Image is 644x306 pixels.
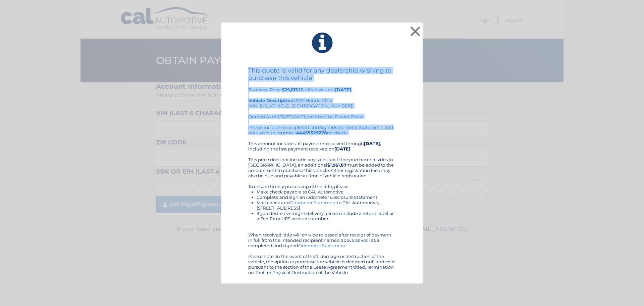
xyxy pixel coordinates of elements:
a: Odometer Statement [290,200,337,205]
b: $1,961.87 [327,162,346,168]
li: If you desire overnight delivery, please include a return label or a Fed Ex or UPS account number. [257,211,396,221]
li: Mail check and to CAL Automotive, [STREET_ADDRESS] [257,200,396,211]
li: Complete and sign an Odometer Disclosure Statement [257,194,396,200]
b: [DATE] [364,141,380,146]
b: $29,613.12 [282,87,303,92]
strong: Vehicle Description: [248,98,294,103]
b: [DATE] [335,87,351,92]
a: Odometer Statement [298,243,345,248]
div: Purchase Price: , effective until 2022 Honda CR-V (VIN: [US_VEHICLE_IDENTIFICATION_NUMBER]) Quote... [248,67,396,125]
button: × [409,25,422,38]
li: Make check payable to CAL Automotive [257,189,396,194]
div: Please include a completed and signed , and note account number on check. This amount includes al... [248,125,396,275]
a: Odometer Statement [335,125,382,130]
b: 44455529278 [296,130,327,135]
b: [DATE] [334,146,351,151]
h4: This quote is valid for any dealership wishing to purchase this vehicle [248,67,396,82]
